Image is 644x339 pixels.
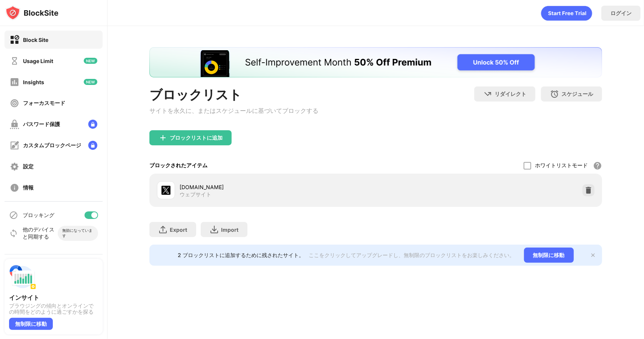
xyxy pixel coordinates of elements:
[23,79,44,85] div: Insights
[9,211,18,220] img: blocking-icon.svg
[9,303,98,315] div: ブラウジングの傾向とオンラインでの時間をどのように過ごすかを探る
[9,229,18,238] img: sync-icon.svg
[178,252,304,259] div: 2 ブロックリストに追加するために残されたサイト。
[149,107,318,115] div: サイトを永久に、またはスケジュールに基づいてブロックする
[88,141,97,150] img: lock-menu.svg
[495,91,526,98] div: リダイレクト
[221,227,238,233] div: Import
[541,6,592,21] div: animation
[84,79,97,85] img: new-icon.svg
[9,294,98,301] div: インサイト
[10,35,19,45] img: block-on.svg
[610,10,632,17] div: ログイン
[5,5,58,20] img: logo-blocksite.svg
[23,121,60,128] div: パスワード保護
[10,183,19,193] img: about-off.svg
[23,226,58,240] div: 他のデバイスと同期する
[170,135,223,141] div: ブロックリストに追加
[10,141,19,150] img: customize-block-page-off.svg
[309,252,515,259] div: ここをクリックしてアップグレードし、無制限のブロックリストをお楽しみください。
[84,58,97,64] img: new-icon.svg
[149,86,318,104] div: ブロックリスト
[524,248,574,263] div: 無制限に移動
[9,263,36,291] img: push-insights.svg
[10,77,19,87] img: insights-off.svg
[535,162,588,169] div: ホワイトリストモード
[149,47,602,77] iframe: Banner
[23,100,65,107] div: フォーカスモード
[561,91,593,98] div: スケジュール
[23,212,54,219] div: ブロッキング
[170,227,187,233] div: Export
[180,191,211,198] div: ウェブサイト
[590,252,596,258] img: x-button.svg
[180,183,376,191] div: [DOMAIN_NAME]
[23,58,53,64] div: Usage Limit
[23,163,34,170] div: 設定
[62,228,94,239] div: 無効になっています
[161,186,171,195] img: favicons
[88,120,97,129] img: lock-menu.svg
[10,56,19,66] img: time-usage-off.svg
[10,99,19,108] img: focus-off.svg
[9,318,53,330] div: 無制限に移動
[10,162,19,171] img: settings-off.svg
[149,162,207,169] div: ブロックされたアイテム
[23,184,34,191] div: 情報
[23,37,48,43] div: Block Site
[23,142,81,149] div: カスタムブロックページ
[10,120,19,129] img: password-protection-off.svg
